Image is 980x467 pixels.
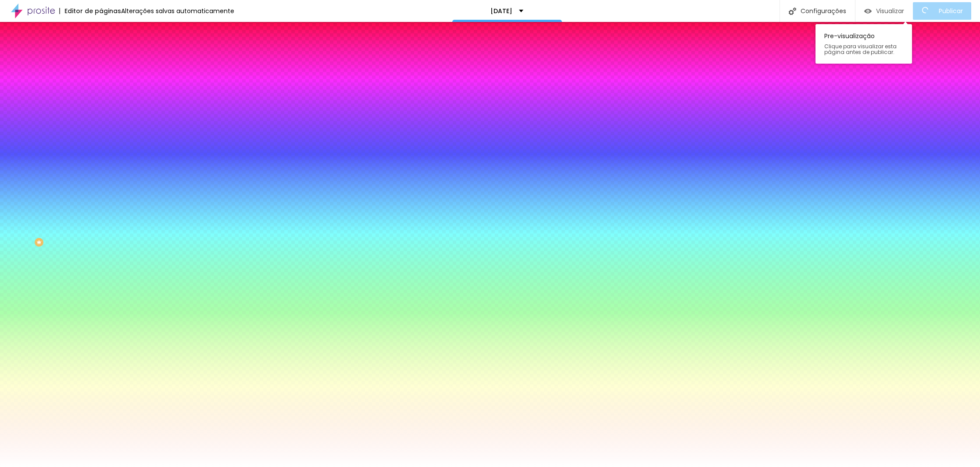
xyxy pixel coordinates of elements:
[855,2,913,20] button: Visualizar
[876,7,904,14] span: Visualizar
[59,8,121,14] div: Editor de páginas
[939,7,963,14] span: Publicar
[864,7,872,15] img: view-1.svg
[913,2,971,20] button: Publicar
[789,7,796,15] img: Icone
[490,8,512,14] p: [DATE]
[824,43,903,55] span: Clique para visualizar esta página antes de publicar.
[815,24,912,64] div: Pre-visualização
[121,8,234,14] div: Alterações salvas automaticamente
